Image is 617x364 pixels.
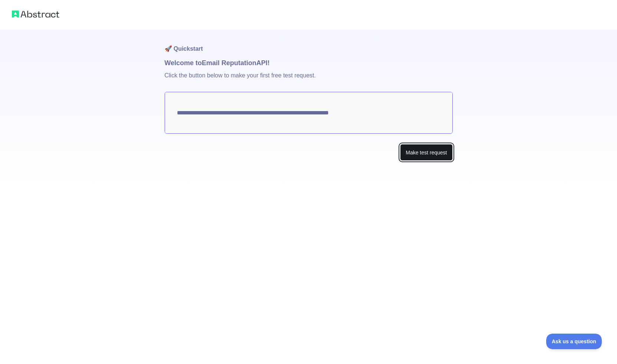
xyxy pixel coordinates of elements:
[165,30,453,58] h1: 🚀 Quickstart
[546,334,602,349] iframe: Toggle Customer Support
[12,9,59,19] img: Abstract logo
[165,58,453,68] h1: Welcome to Email Reputation API!
[400,144,452,161] button: Make test request
[165,68,453,92] p: Click the button below to make your first free test request.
